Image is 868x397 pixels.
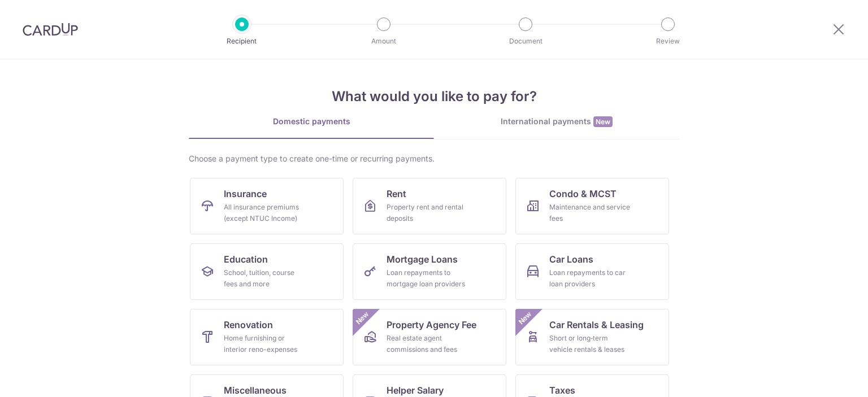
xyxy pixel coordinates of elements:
[189,86,679,107] h4: What would you like to pay for?
[549,202,631,224] div: Maintenance and service fees
[549,187,617,200] span: Condo & MCST
[224,202,305,224] div: All insurance premiums (except NTUC Income)
[549,252,593,266] span: Car Loans
[549,318,644,331] span: Car Rentals & Leasing
[353,309,506,365] a: Property Agency FeeReal estate agent commissions and feesNew
[549,383,575,397] span: Taxes
[434,116,679,128] div: International payments
[549,333,631,355] div: Short or long‑term vehicle rentals & leases
[796,363,857,391] iframe: Opens a widget where you can find more information
[189,116,434,127] div: Domestic payments
[190,309,344,365] a: RenovationHome furnishing or interior reno-expenses
[342,36,426,47] p: Amount
[387,202,468,224] div: Property rent and rental deposits
[224,383,287,397] span: Miscellaneous
[190,178,344,234] a: InsuranceAll insurance premiums (except NTUC Income)
[224,252,268,266] span: Education
[515,178,669,234] a: Condo & MCSTMaintenance and service fees
[626,36,710,47] p: Review
[224,187,267,200] span: Insurance
[200,36,284,47] p: Recipient
[224,333,305,355] div: Home furnishing or interior reno-expenses
[387,267,468,290] div: Loan repayments to mortgage loan providers
[515,309,669,365] a: Car Rentals & LeasingShort or long‑term vehicle rentals & leasesNew
[353,309,372,328] span: New
[353,243,506,300] a: Mortgage LoansLoan repayments to mortgage loan providers
[484,36,567,47] p: Document
[549,267,631,290] div: Loan repayments to car loan providers
[190,243,344,300] a: EducationSchool, tuition, course fees and more
[387,318,476,331] span: Property Agency Fee
[387,383,444,397] span: Helper Salary
[387,333,468,355] div: Real estate agent commissions and fees
[353,178,506,234] a: RentProperty rent and rental deposits
[189,153,679,164] div: Choose a payment type to create one-time or recurring payments.
[516,309,535,328] span: New
[515,243,669,300] a: Car LoansLoan repayments to car loan providers
[224,267,305,290] div: School, tuition, course fees and more
[387,187,406,200] span: Rent
[23,23,78,36] img: CardUp
[593,116,613,127] span: New
[387,252,458,266] span: Mortgage Loans
[224,318,273,331] span: Renovation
